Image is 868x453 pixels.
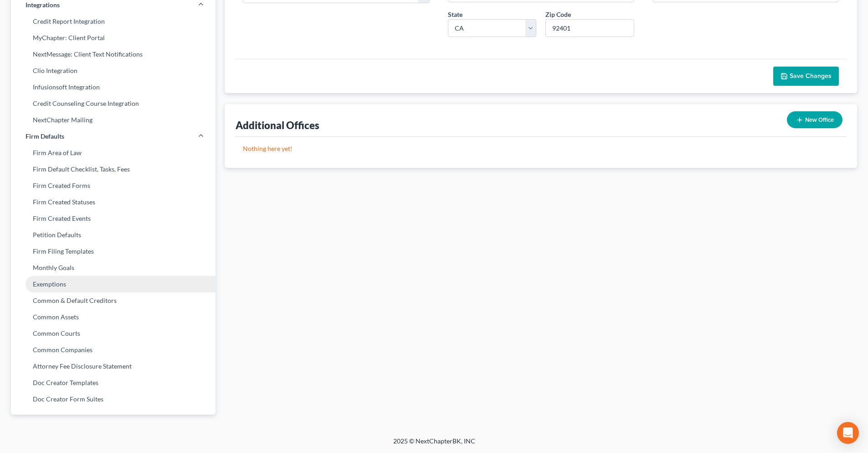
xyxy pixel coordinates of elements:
div: Open Intercom Messenger [837,422,859,444]
a: MyChapter: Client Portal [11,30,216,46]
a: Firm Created Forms [11,177,216,194]
a: Credit Report Integration [11,13,216,30]
div: 2025 © NextChapterBK, INC [175,437,694,453]
div: Additional Offices [236,119,319,132]
a: Common Companies [11,342,216,358]
a: Credit Counseling Course Integration [11,95,216,112]
span: Firm Defaults [26,132,64,141]
a: Firm Filing Templates [11,243,216,260]
p: Nothing here yet! [243,144,839,153]
label: Zip Code [545,10,571,19]
a: Firm Default Checklist, Tasks, Fees [11,161,216,177]
a: Firm Defaults [11,128,216,145]
a: Clio Integration [11,62,216,79]
a: Common Assets [11,309,216,325]
label: State [448,10,462,19]
a: Common Courts [11,325,216,342]
a: Doc Creator Templates [11,375,216,391]
a: Common & Default Creditors [11,292,216,309]
a: Firm Created Statuses [11,194,216,210]
a: Infusionsoft Integration [11,79,216,95]
a: Firm Created Events [11,210,216,227]
a: Doc Creator Form Suites [11,391,216,407]
a: NextChapter Mailing [11,112,216,128]
span: Integrations [26,0,60,10]
button: Save Changes [773,67,839,86]
a: Exemptions [11,276,216,292]
button: New Office [787,111,842,128]
a: Monthly Goals [11,260,216,276]
a: NextMessage: Client Text Notifications [11,46,216,62]
a: Firm Area of Law [11,145,216,161]
a: Attorney Fee Disclosure Statement [11,358,216,375]
a: Petition Defaults [11,227,216,243]
input: XXXXX [545,19,634,37]
span: Save Changes [790,72,832,80]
